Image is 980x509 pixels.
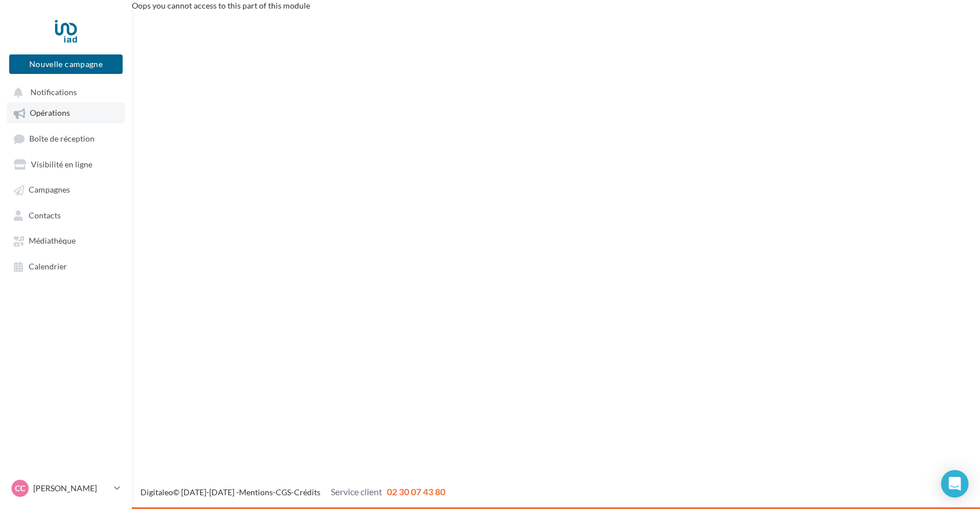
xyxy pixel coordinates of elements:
a: Mentions [239,487,273,497]
div: Open Intercom Messenger [941,470,969,498]
span: Calendrier [29,261,67,271]
a: Contacts [7,205,125,225]
a: Visibilité en ligne [7,154,125,174]
span: CC [15,483,25,494]
a: Digitaleo [140,487,173,497]
span: Campagnes [29,185,70,195]
span: Notifications [30,87,77,97]
span: Médiathèque [29,236,76,246]
button: Nouvelle campagne [9,54,123,74]
span: Oops you cannot access to this part of this module [132,1,310,10]
span: Opérations [30,108,70,118]
p: [PERSON_NAME] [33,483,109,494]
a: CC [PERSON_NAME] [9,477,123,499]
a: Médiathèque [7,230,125,250]
a: Opérations [7,102,125,123]
span: Visibilité en ligne [31,159,92,169]
span: Boîte de réception [29,134,95,143]
a: CGS [276,487,291,497]
a: Campagnes [7,179,125,199]
span: Contacts [29,210,61,220]
a: Crédits [294,487,320,497]
a: Calendrier [7,256,125,276]
a: Boîte de réception [7,128,125,149]
span: Service client [331,486,382,497]
span: © [DATE]-[DATE] - - - [140,487,445,497]
span: 02 30 07 43 80 [387,486,445,497]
